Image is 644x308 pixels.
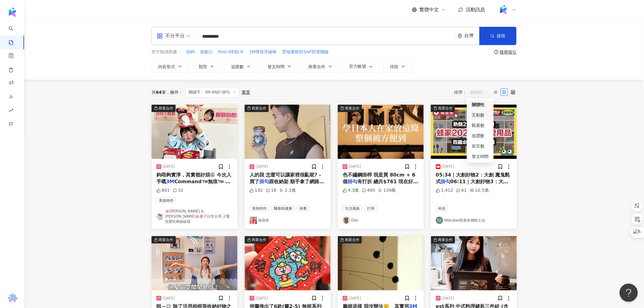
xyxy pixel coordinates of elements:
[472,122,489,129] div: 觀看數
[250,217,326,224] a: KOL Avatar張痞痞
[152,236,237,290] img: post-image
[436,217,512,224] a: KOL AvatarWatuber蛙家有個蛙土伯
[250,205,269,212] span: 美妝時尚
[157,33,163,39] span: appstore
[468,120,492,131] div: 觀看數
[156,179,230,191] span: Command™️無痕™️ 拖把夾
[431,236,517,290] button: 商業合作
[259,179,269,184] mark: 掛勾
[156,187,170,194] div: 801
[438,237,453,243] div: 商業合作
[436,187,453,194] div: 1,412
[343,60,380,72] button: 官方帳號
[468,141,492,151] div: 留言數
[343,205,362,212] span: 生活風格
[6,293,18,303] img: chrome extension
[166,90,183,95] span: 條件 ：
[152,60,189,72] button: 內容形式
[156,213,164,220] img: KOL Avatar
[479,27,516,45] button: 搜尋
[466,7,485,12] span: 活動訊息
[436,172,510,184] span: 05:34｜大創好物2：大創 魔鬼氈式
[152,236,237,290] button: 商業合作
[338,236,424,290] button: 商業合作
[156,197,176,204] span: 美妝時尚
[431,105,517,159] button: 商業合作
[156,172,231,184] span: 鈎唔夠實淨，其實都好煩😩 今次入手嘅
[245,105,331,159] button: 商業合作
[218,49,244,55] button: Post-it利貼®
[345,105,359,111] div: 商業合作
[442,296,454,301] div: [DATE]
[173,187,184,194] div: 32
[186,49,195,55] button: 掛鉤
[365,205,377,212] span: 打掃
[156,209,233,224] a: KOL Avatar🌸[PERSON_NAME] & [PERSON_NAME]🌸親子日常分享📝愛笑愛吃兩姊妹😋
[442,164,454,169] div: [DATE]
[468,100,492,110] div: 關聯性
[378,187,396,194] div: 139萬
[245,105,331,159] img: post-image
[163,296,175,301] div: [DATE]
[620,284,638,302] iframe: Help Scout Beacon - Open
[9,104,13,118] span: rise
[266,187,277,194] div: 18
[468,110,492,120] div: 互動數
[245,236,331,290] img: post-image
[271,205,295,212] span: 醫療與健康
[438,105,453,111] div: 商業合作
[200,49,213,55] button: 進氣口
[431,236,517,290] img: post-image
[343,217,350,224] img: KOL Avatar
[348,179,357,184] mark: 掛勾
[343,217,419,224] a: KOL AvatarDän
[458,34,462,38] span: environment
[498,4,509,16] img: Kolr%20app%20icon%20%281%29.png
[497,33,506,38] span: 搜尋
[282,49,329,55] span: 雲端遷移與SAP部署關鍵
[343,187,359,194] div: 4.3萬
[349,164,361,169] div: [DATE]
[242,90,250,95] div: 重置
[468,131,492,141] div: 按讚數
[302,60,339,72] button: 商業合作
[454,87,492,97] div: 排序：
[252,105,266,111] div: 商業合作
[345,237,359,243] div: 商業合作
[431,105,517,159] img: post-image
[390,64,398,69] span: 排除
[362,187,375,194] div: 495
[256,164,268,169] div: [DATE]
[186,49,195,55] span: 掛鉤
[152,90,166,95] div: 共 筆
[349,296,361,301] div: [DATE]
[249,49,277,55] span: 3M薄荷牙線棒
[192,60,221,72] button: 類型
[468,151,492,162] div: 發文時間
[250,187,263,194] div: 192
[343,179,418,191] span: 有打折 總共$761 現在好像沒有
[472,153,489,160] div: 發文時間
[280,187,296,194] div: 2.3萬
[436,179,508,191] span: 06:11｜大創好物3：大創 茶包
[472,132,489,139] div: 按讚數
[268,64,285,69] span: 發文時間
[245,236,331,290] button: 商業合作
[9,22,21,46] a: search
[472,101,489,108] div: 關聯性
[456,187,467,194] div: 61
[494,50,499,54] span: question-circle
[158,64,175,69] span: 內容形式
[419,6,439,13] span: 繁體中文
[152,49,181,55] span: 您可能感興趣：
[349,64,366,69] span: 官方帳號
[250,172,321,184] span: 人的我 怎麼可以讓家裡很亂呢? - 買了
[436,205,448,212] span: 科技
[256,296,268,301] div: [DATE]
[199,64,207,69] span: 類型
[7,7,17,17] img: logo icon
[383,60,412,72] button: 排除
[156,90,162,95] span: 64
[200,49,213,55] span: 進氣口
[152,105,237,159] img: post-image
